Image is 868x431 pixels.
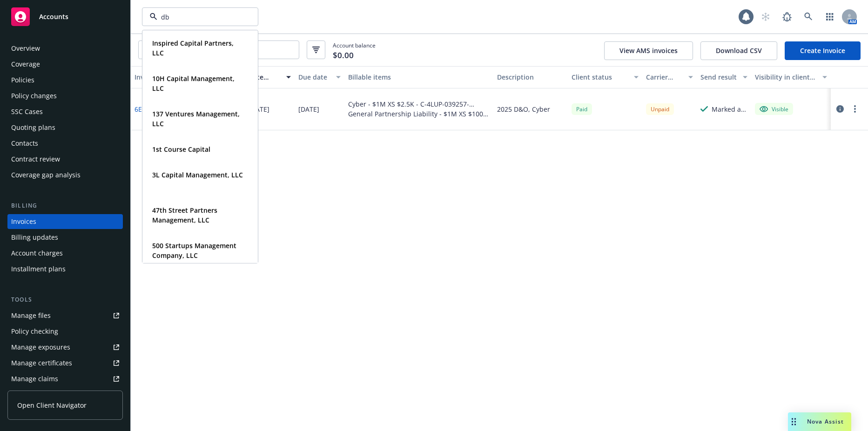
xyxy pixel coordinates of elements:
[152,39,234,57] strong: Inspired Capital Partners, LLC
[572,103,592,115] div: Paid
[697,66,751,88] button: Send result
[298,104,319,114] div: [DATE]
[821,7,839,26] a: Switch app
[7,295,123,304] div: Tools
[11,262,66,276] div: Installment plans
[646,72,683,82] div: Carrier status
[7,356,123,370] a: Manage certificates
[712,104,747,114] div: Marked as sent
[344,66,493,88] button: Billable items
[756,7,775,26] a: Start snowing
[755,72,817,82] div: Visibility in client dash
[39,13,68,20] span: Accounts
[7,120,123,135] a: Quoting plans
[11,340,70,355] div: Manage exposures
[7,246,123,261] a: Account charges
[11,41,40,56] div: Overview
[333,49,354,61] span: $0.00
[700,72,737,82] div: Send result
[493,66,568,88] button: Description
[785,41,861,60] a: Create Invoice
[135,104,165,114] a: 6EE31EC6
[7,324,123,339] a: Policy checking
[157,12,239,22] input: Filter by keyword
[11,136,38,151] div: Contacts
[604,41,693,60] button: View AMS invoices
[7,201,123,210] div: Billing
[131,66,181,88] button: Invoice ID
[7,340,123,355] a: Manage exposures
[7,57,123,72] a: Coverage
[152,145,210,154] strong: 1st Course Capital
[788,412,800,431] div: Drag to move
[7,88,123,103] a: Policy changes
[760,105,788,113] div: Visible
[497,104,550,114] div: 2025 D&O, Cyber
[11,120,55,135] div: Quoting plans
[11,246,63,261] div: Account charges
[11,356,72,370] div: Manage certificates
[152,170,243,179] strong: 3L Capital Management, LLC
[642,66,697,88] button: Carrier status
[7,262,123,276] a: Installment plans
[7,136,123,151] a: Contacts
[348,72,490,82] div: Billable items
[799,7,818,26] a: Search
[568,66,642,88] button: Client status
[11,371,58,386] div: Manage claims
[788,412,851,431] button: Nova Assist
[11,152,60,167] div: Contract review
[245,66,295,88] button: Date issued
[778,7,796,26] a: Report a Bug
[7,73,123,88] a: Policies
[11,168,81,182] div: Coverage gap analysis
[646,103,674,115] div: Unpaid
[249,104,269,114] div: [DATE]
[497,72,564,82] div: Description
[17,400,87,410] span: Open Client Navigator
[152,109,240,128] strong: 137 Ventures Management, LLC
[7,104,123,119] a: SSC Cases
[348,99,490,109] div: Cyber - $1M XS $2.5K - C-4LUP-039257-CYBER-2025
[11,308,51,323] div: Manage files
[11,104,43,119] div: SSC Cases
[751,66,831,88] button: Visibility in client dash
[572,72,628,82] div: Client status
[7,214,123,229] a: Invoices
[7,308,123,323] a: Manage files
[7,168,123,182] a: Coverage gap analysis
[333,41,376,59] span: Account balance
[11,88,57,103] div: Policy changes
[7,152,123,167] a: Contract review
[700,41,777,60] button: Download CSV
[135,72,167,82] div: Invoice ID
[11,73,34,88] div: Policies
[348,109,490,119] div: General Partnership Liability - $1M XS $100K - G71853490 001
[11,57,40,72] div: Coverage
[807,418,844,425] span: Nova Assist
[298,72,330,82] div: Due date
[249,72,281,82] div: Date issued
[7,371,123,386] a: Manage claims
[11,324,58,339] div: Policy checking
[152,241,236,260] strong: 500 Startups Management Company, LLC
[11,230,58,245] div: Billing updates
[7,41,123,56] a: Overview
[295,66,344,88] button: Due date
[152,74,235,93] strong: 10H Capital Management, LLC
[7,230,123,245] a: Billing updates
[11,214,36,229] div: Invoices
[152,206,217,224] strong: 47th Street Partners Management, LLC
[7,4,123,30] a: Accounts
